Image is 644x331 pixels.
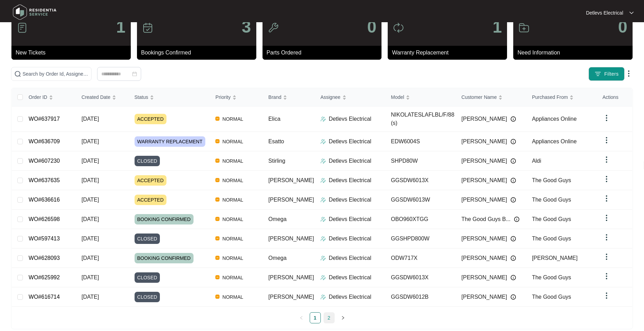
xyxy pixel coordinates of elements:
img: Vercel Logo [215,159,220,163]
th: Purchased From [526,88,597,107]
img: Info icon [510,158,516,164]
p: Detlevs Electrical [329,176,371,185]
span: WARRANTY REPLACEMENT [135,136,205,147]
img: Assigner Icon [320,275,326,280]
img: Assigner Icon [320,178,326,183]
img: dropdown arrow [602,253,611,261]
td: GGSDW6013X [385,171,456,190]
span: Appliances Online [532,138,577,144]
td: ODW717X [385,248,456,268]
button: right [337,312,349,323]
span: left [299,316,303,320]
span: NORMAL [220,176,246,185]
td: SHPD80W [385,151,456,171]
span: [PERSON_NAME] [462,273,507,282]
span: [PERSON_NAME] [268,236,314,241]
td: NIKOLATESLAFLBL/F/88 (s) [385,107,456,132]
img: Info icon [510,255,516,261]
span: [PERSON_NAME] [462,176,507,185]
p: Detlevs Electrical [329,157,371,165]
a: 1 [310,313,320,323]
img: search-icon [14,70,21,77]
th: Status [129,88,210,107]
p: 1 [492,19,502,35]
th: Assignee [315,88,385,107]
th: Created Date [76,88,129,107]
p: Detlevs Electrical [329,137,371,146]
td: GGSDW6012B [385,287,456,307]
span: Omega [268,216,286,222]
img: icon [518,22,530,33]
span: NORMAL [220,254,246,262]
a: WO#636616 [29,197,60,203]
span: NORMAL [220,273,246,282]
span: Status [135,93,148,101]
p: Warranty Replacement [392,49,507,57]
td: GGSDW6013X [385,268,456,287]
button: filter iconFilters [589,67,625,81]
span: [DATE] [81,236,99,241]
span: CLOSED [135,156,160,166]
img: Info icon [510,294,516,300]
p: Detlevs Electrical [329,215,371,223]
img: Vercel Logo [215,139,220,143]
img: dropdown arrow [602,194,611,203]
img: icon [17,22,28,33]
span: [DATE] [81,138,99,144]
img: icon [268,22,279,33]
a: 2 [324,313,334,323]
a: WO#637917 [29,116,60,122]
img: Assigner Icon [320,116,326,122]
span: The Good Guys [532,177,571,183]
img: dropdown arrow [602,155,611,164]
img: Info icon [514,217,520,222]
p: 1 [116,19,126,35]
p: Detlevs Electrical [329,115,371,123]
span: ACCEPTED [135,114,166,124]
span: [PERSON_NAME] [462,115,507,123]
span: CLOSED [135,292,160,302]
img: dropdown arrow [625,69,633,78]
img: icon [142,22,153,33]
span: CLOSED [135,234,160,244]
img: Assigner Icon [320,217,326,222]
img: Vercel Logo [215,178,220,182]
span: [PERSON_NAME] [268,197,314,203]
span: [PERSON_NAME] [462,137,507,146]
img: Vercel Logo [215,117,220,121]
p: 3 [242,19,251,35]
span: BOOKING CONFIRMED [135,214,194,224]
th: Priority [210,88,263,107]
span: Model [391,93,404,101]
img: Vercel Logo [215,256,220,260]
a: WO#607230 [29,158,60,164]
th: Order ID [23,88,76,107]
li: Previous Page [296,312,307,323]
span: Appliances Online [532,116,577,122]
span: [PERSON_NAME] [268,294,314,300]
span: NORMAL [220,235,246,243]
span: [DATE] [81,177,99,183]
span: [DATE] [81,158,99,164]
img: icon [393,22,404,33]
img: dropdown arrow [602,214,611,222]
a: WO#636709 [29,138,60,144]
span: CLOSED [135,272,160,283]
img: Info icon [510,236,516,241]
li: 2 [324,312,335,323]
img: Assigner Icon [320,139,326,144]
span: [PERSON_NAME] [462,157,507,165]
img: Vercel Logo [215,295,220,299]
span: [DATE] [81,197,99,203]
img: Vercel Logo [215,275,220,279]
span: The Good Guys [532,216,571,222]
img: dropdown arrow [602,114,611,122]
p: Detlevs Electrical [329,273,371,282]
span: [DATE] [81,274,99,280]
img: Info icon [510,116,516,122]
span: [PERSON_NAME] [462,196,507,204]
span: Aldi [532,158,541,164]
span: Stirling [268,158,285,164]
img: dropdown arrow [602,272,611,280]
span: The Good Guys [532,197,571,203]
